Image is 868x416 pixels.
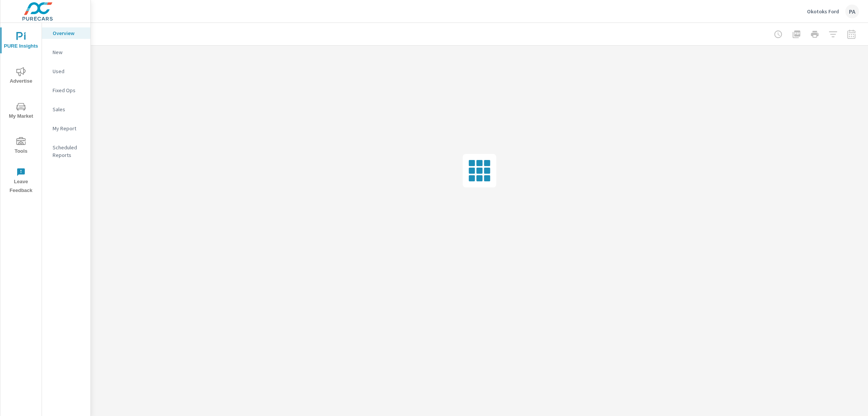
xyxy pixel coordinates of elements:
[42,46,90,58] div: New
[42,104,90,115] div: Sales
[42,123,90,134] div: My Report
[845,5,859,18] div: PA
[53,86,84,94] p: Fixed Ops
[53,144,84,159] p: Scheduled Reports
[0,23,42,198] div: nav menu
[42,66,90,77] div: Used
[53,48,84,56] p: New
[807,8,839,15] p: Okotoks Ford
[42,27,90,39] div: Overview
[42,85,90,96] div: Fixed Ops
[3,102,39,121] span: My Market
[3,137,39,156] span: Tools
[42,142,90,161] div: Scheduled Reports
[3,32,39,51] span: PURE Insights
[3,168,39,195] span: Leave Feedback
[53,29,84,37] p: Overview
[53,67,84,75] p: Used
[3,67,39,86] span: Advertise
[53,106,84,113] p: Sales
[53,125,84,132] p: My Report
